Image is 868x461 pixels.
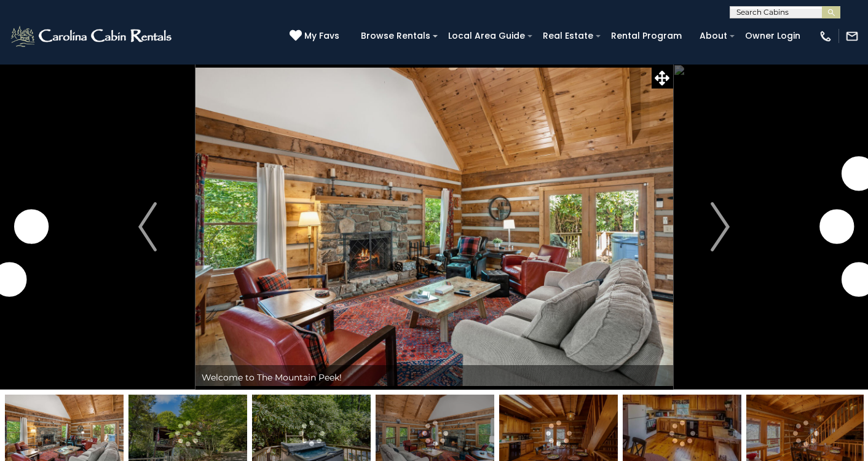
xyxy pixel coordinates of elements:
span: My Favs [304,30,339,42]
a: Rental Program [605,26,688,45]
img: arrow [711,202,730,251]
a: Browse Rentals [355,26,436,45]
button: Previous [100,64,195,390]
a: About [693,26,733,45]
img: White-1-2.png [9,24,175,49]
img: phone-regular-white.png [819,30,832,43]
a: Local Area Guide [442,26,531,45]
img: mail-regular-white.png [845,30,859,43]
div: Welcome to The Mountain Peek! [195,365,673,390]
a: My Favs [290,30,342,43]
img: arrow [138,202,157,251]
button: Next [673,64,768,390]
a: Real Estate [537,26,599,45]
a: Owner Login [739,26,807,45]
